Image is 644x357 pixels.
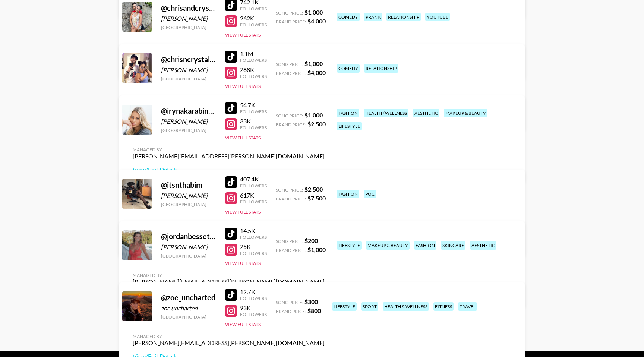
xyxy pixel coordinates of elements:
[304,111,323,119] strong: $ 1,000
[366,241,410,250] div: makeup & beauty
[240,125,267,130] div: Followers
[225,135,261,140] button: View Full Stats
[276,70,306,76] span: Brand Price:
[225,83,261,89] button: View Full Stats
[240,304,267,312] div: 93K
[444,109,487,117] div: makeup & beauty
[240,66,267,73] div: 288K
[133,152,325,160] div: [PERSON_NAME][EMAIL_ADDRESS][PERSON_NAME][DOMAIN_NAME]
[161,202,216,207] div: [GEOGRAPHIC_DATA]
[337,122,362,130] div: lifestyle
[161,243,216,251] div: [PERSON_NAME]
[240,250,267,256] div: Followers
[304,60,323,67] strong: $ 1,000
[225,32,261,38] button: View Full Stats
[337,13,360,21] div: comedy
[276,10,303,16] span: Song Price:
[240,199,267,205] div: Followers
[225,209,261,215] button: View Full Stats
[364,13,382,21] div: prank
[161,314,216,320] div: [GEOGRAPHIC_DATA]
[276,61,303,67] span: Song Price:
[240,73,267,79] div: Followers
[240,312,267,317] div: Followers
[307,120,326,127] strong: $ 2,500
[276,196,306,202] span: Brand Price:
[161,232,216,241] div: @ jordanbessette_
[240,183,267,189] div: Followers
[276,300,303,305] span: Song Price:
[304,237,318,244] strong: $ 200
[307,246,326,253] strong: $ 1,000
[240,109,267,114] div: Followers
[240,234,267,240] div: Followers
[304,9,323,16] strong: $ 1,000
[276,122,306,127] span: Brand Price:
[133,272,325,278] div: Managed By
[161,180,216,190] div: @ itsnthabim
[304,186,323,193] strong: $ 2,500
[276,309,306,314] span: Brand Price:
[161,15,216,22] div: [PERSON_NAME]
[161,66,216,74] div: [PERSON_NAME]
[240,57,267,63] div: Followers
[470,241,496,250] div: aesthetic
[133,339,325,347] div: [PERSON_NAME][EMAIL_ADDRESS][PERSON_NAME][DOMAIN_NAME]
[383,302,429,311] div: health & wellness
[240,50,267,57] div: 1.1M
[240,101,267,109] div: 54.7K
[433,302,454,311] div: fitness
[240,227,267,234] div: 14.5K
[337,190,359,198] div: fashion
[240,243,267,250] div: 25K
[307,69,326,76] strong: $ 4,000
[240,192,267,199] div: 617K
[304,298,318,305] strong: $ 300
[240,6,267,12] div: Followers
[337,64,360,73] div: comedy
[161,118,216,125] div: [PERSON_NAME]
[276,113,303,119] span: Song Price:
[240,117,267,125] div: 33K
[161,76,216,82] div: [GEOGRAPHIC_DATA]
[161,25,216,30] div: [GEOGRAPHIC_DATA]
[364,190,376,198] div: poc
[361,302,378,311] div: sport
[161,3,216,13] div: @ chrisandcrystal1
[307,307,321,314] strong: $ 800
[133,147,325,152] div: Managed By
[307,18,326,25] strong: $ 4,000
[240,15,267,22] div: 262K
[364,109,408,117] div: health / wellness
[161,304,216,312] div: zoe uncharted
[386,13,421,21] div: relationship
[276,238,303,244] span: Song Price:
[337,241,362,250] div: lifestyle
[276,187,303,193] span: Song Price:
[133,334,325,339] div: Managed By
[337,109,359,117] div: fashion
[225,260,261,266] button: View Full Stats
[413,109,439,117] div: aesthetic
[240,288,267,296] div: 12.7K
[133,166,325,173] a: View/Edit Details
[240,296,267,301] div: Followers
[425,13,450,21] div: youtube
[240,176,267,183] div: 407.4K
[161,55,216,64] div: @ chrisncrystal14
[276,247,306,253] span: Brand Price:
[240,22,267,28] div: Followers
[225,322,261,327] button: View Full Stats
[414,241,436,250] div: fashion
[307,195,326,202] strong: $ 7,500
[161,127,216,133] div: [GEOGRAPHIC_DATA]
[364,64,398,73] div: relationship
[441,241,465,250] div: skincare
[161,293,216,302] div: @ zoe_uncharted
[133,278,325,285] div: [PERSON_NAME][EMAIL_ADDRESS][PERSON_NAME][DOMAIN_NAME]
[458,302,477,311] div: travel
[276,19,306,25] span: Brand Price:
[332,302,357,311] div: lifestyle
[161,192,216,199] div: [PERSON_NAME]
[161,106,216,116] div: @ irynakarabinovych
